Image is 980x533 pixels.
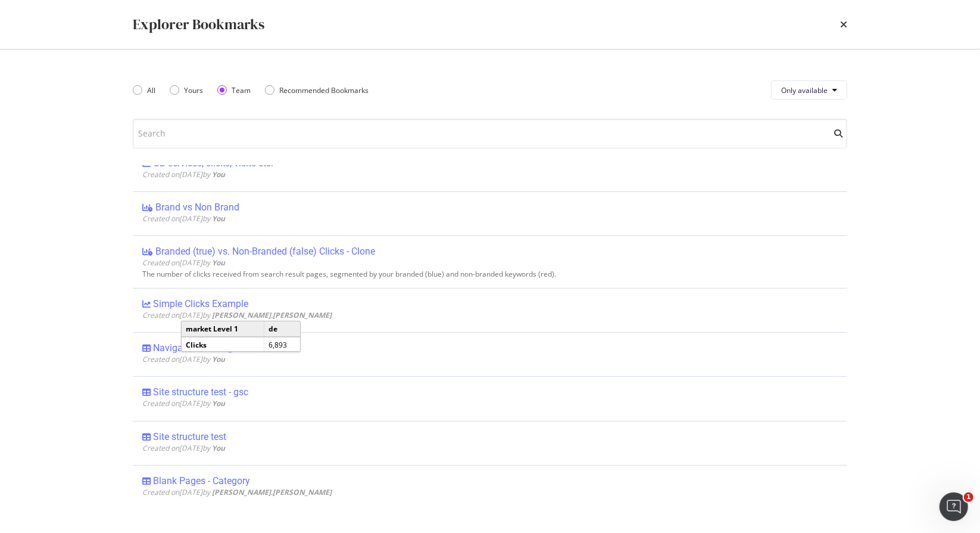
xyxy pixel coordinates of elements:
[940,492,968,521] iframe: Intercom live chat
[153,431,226,443] div: Site structure test
[840,14,847,35] div: times
[142,310,332,320] span: Created on [DATE] by
[771,80,847,100] button: Only available
[142,443,225,453] span: Created on [DATE] by
[133,85,155,95] div: All
[212,213,225,224] b: You
[153,342,233,354] div: Navigation filtering
[212,443,225,453] b: You
[153,298,248,310] div: Simple Clicks Example
[212,258,225,268] b: You
[142,258,225,268] span: Created on [DATE] by
[184,85,203,95] div: Yours
[133,14,264,35] div: Explorer Bookmarks
[170,85,203,95] div: Yours
[964,492,973,502] span: 1
[212,354,225,364] b: You
[212,310,332,320] b: [PERSON_NAME].[PERSON_NAME]
[217,85,251,95] div: Team
[142,398,225,408] span: Created on [DATE] by
[142,270,838,278] div: The number of clicks received from search result pages, segmented by your branded (blue) and non-...
[155,202,239,213] div: Brand vs Non Brand
[279,85,369,95] div: Recommended Bookmarks
[142,169,225,179] span: Created on [DATE] by
[212,487,332,497] b: [PERSON_NAME].[PERSON_NAME]
[142,213,225,224] span: Created on [DATE] by
[212,398,225,408] b: You
[133,119,847,148] input: Search
[153,386,248,398] div: Site structure test - gsc
[781,85,828,95] span: Only available
[155,246,375,258] div: Branded (true) vs. Non-Branded (false) Clicks - Clone
[142,487,332,497] span: Created on [DATE] by
[212,169,225,179] b: You
[147,85,155,95] div: All
[265,85,369,95] div: Recommended Bookmarks
[142,354,225,364] span: Created on [DATE] by
[232,85,251,95] div: Team
[153,475,250,487] div: Blank Pages - Category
